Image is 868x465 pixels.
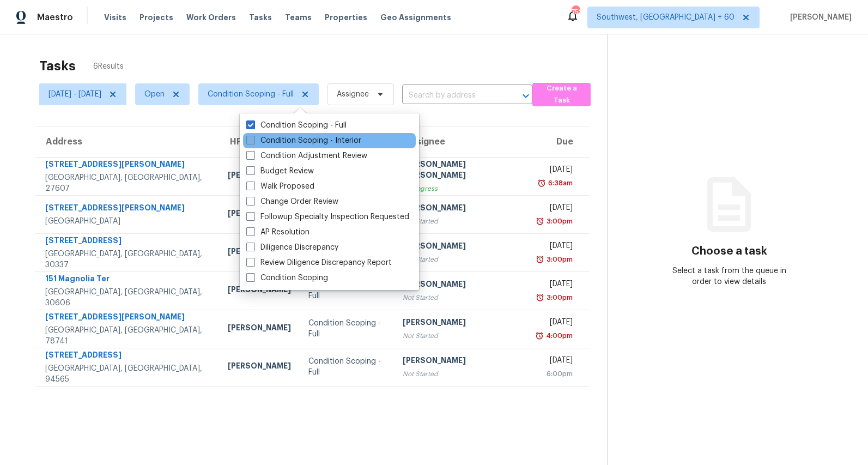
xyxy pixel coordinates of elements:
[246,181,314,192] label: Walk Proposed
[536,216,544,227] img: Overdue Alarm Icon
[246,135,361,146] label: Condition Scoping - Interior
[246,120,347,131] label: Condition Scoping - Full
[246,257,392,268] label: Review Diligence Discrepancy Report
[380,12,451,23] span: Geo Assignments
[536,292,544,303] img: Overdue Alarm Icon
[308,280,385,301] div: Condition Scoping - Full
[537,279,573,292] div: [DATE]
[325,12,367,23] span: Properties
[37,12,73,23] span: Maestro
[544,292,573,303] div: 3:00pm
[104,12,126,23] span: Visits
[537,178,546,189] img: Overdue Alarm Icon
[45,363,210,385] div: [GEOGRAPHIC_DATA], [GEOGRAPHIC_DATA], 94565
[45,311,210,325] div: [STREET_ADDRESS][PERSON_NAME]
[403,355,519,369] div: [PERSON_NAME]
[45,159,210,172] div: [STREET_ADDRESS][PERSON_NAME]
[537,240,573,254] div: [DATE]
[572,7,579,17] div: 752
[403,369,519,379] div: Not Started
[544,216,573,227] div: 3:00pm
[45,235,210,249] div: [STREET_ADDRESS]
[246,227,309,238] label: AP Resolution
[544,254,573,265] div: 3:00pm
[535,330,544,341] img: Overdue Alarm Icon
[536,254,544,265] img: Overdue Alarm Icon
[538,82,585,107] span: Create a Task
[228,322,291,336] div: [PERSON_NAME]
[186,12,236,23] span: Work Orders
[45,202,210,216] div: [STREET_ADDRESS][PERSON_NAME]
[139,12,173,23] span: Projects
[45,349,210,363] div: [STREET_ADDRESS]
[219,126,300,157] th: HPM
[403,317,519,330] div: [PERSON_NAME]
[246,196,338,207] label: Change Order Review
[537,355,573,369] div: [DATE]
[403,202,519,216] div: [PERSON_NAME]
[403,330,519,341] div: Not Started
[228,170,291,183] div: [PERSON_NAME]
[337,89,369,100] span: Assignee
[402,87,502,104] input: Search by address
[546,178,573,189] div: 6:38am
[45,216,210,227] div: [GEOGRAPHIC_DATA]
[308,318,385,340] div: Condition Scoping - Full
[93,61,124,72] span: 6 Results
[228,246,291,259] div: [PERSON_NAME]
[285,12,312,23] span: Teams
[228,360,291,374] div: [PERSON_NAME]
[691,246,767,257] h3: Choose a task
[228,284,291,298] div: [PERSON_NAME]
[786,12,852,23] span: [PERSON_NAME]
[246,212,409,222] label: Followup Specialty Inspection Requested
[544,330,573,341] div: 4:00pm
[669,265,790,287] div: Select a task from the queue in order to view details
[518,88,533,104] button: Open
[403,292,519,303] div: Not Started
[403,216,519,227] div: Not Started
[45,273,210,287] div: 151 Magnolia Ter
[48,89,101,100] span: [DATE] - [DATE]
[39,61,76,71] h2: Tasks
[246,273,328,283] label: Condition Scoping
[403,279,519,292] div: [PERSON_NAME]
[537,202,573,216] div: [DATE]
[45,172,210,194] div: [GEOGRAPHIC_DATA], [GEOGRAPHIC_DATA], 27607
[308,356,385,378] div: Condition Scoping - Full
[537,164,573,178] div: [DATE]
[246,166,314,177] label: Budget Review
[35,126,219,157] th: Address
[403,240,519,254] div: [PERSON_NAME]
[45,249,210,270] div: [GEOGRAPHIC_DATA], [GEOGRAPHIC_DATA], 30337
[394,126,528,157] th: Assignee
[228,208,291,221] div: [PERSON_NAME]
[403,254,519,265] div: Not Started
[208,89,294,100] span: Condition Scoping - Full
[403,183,519,194] div: In Progress
[45,287,210,309] div: [GEOGRAPHIC_DATA], [GEOGRAPHIC_DATA], 30606
[246,150,367,161] label: Condition Adjustment Review
[528,126,590,157] th: Due
[403,159,519,183] div: [PERSON_NAME] [PERSON_NAME]
[45,325,210,347] div: [GEOGRAPHIC_DATA], [GEOGRAPHIC_DATA], 78741
[249,14,272,21] span: Tasks
[537,317,573,330] div: [DATE]
[537,369,573,379] div: 6:00pm
[532,83,591,106] button: Create a Task
[597,12,735,23] span: Southwest, [GEOGRAPHIC_DATA] + 60
[144,89,165,100] span: Open
[246,242,338,253] label: Diligence Discrepancy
